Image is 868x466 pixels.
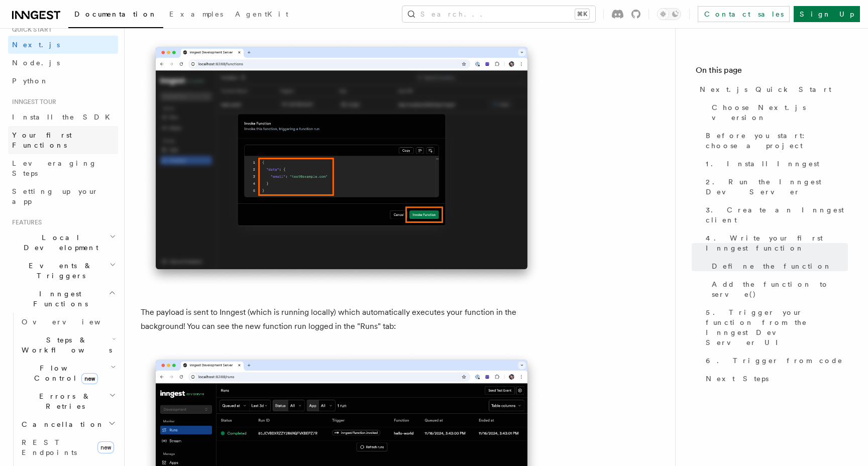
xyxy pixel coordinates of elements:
p: The payload is sent to Inngest (which is running locally) which automatically executes your funct... [141,305,542,333]
span: Quick start [8,26,52,34]
span: Python [12,77,49,85]
span: new [81,373,98,384]
a: Next Steps [702,370,848,388]
button: Steps & Workflows [18,331,118,359]
span: 4. Write your first Inngest function [706,233,848,253]
a: 2. Run the Inngest Dev Server [702,173,848,201]
span: Documentation [74,10,157,18]
a: REST Endpointsnew [18,433,118,461]
span: Events & Triggers [8,261,110,281]
span: 3. Create an Inngest client [706,205,848,225]
a: Next.js [8,36,118,54]
a: Next.js Quick Start [696,80,848,98]
span: Inngest tour [8,98,56,106]
span: new [97,441,114,453]
span: Errors & Retries [18,391,109,411]
span: Your first Functions [12,131,72,149]
button: Cancellation [18,415,118,433]
a: Sign Up [794,6,860,22]
a: 1. Install Inngest [702,155,848,173]
button: Toggle dark mode [657,8,681,20]
a: Overview [18,313,118,331]
button: Search...⌘K [402,6,595,22]
span: Before you start: choose a project [706,131,848,151]
button: Events & Triggers [8,257,118,285]
a: Before you start: choose a project [702,127,848,155]
button: Errors & Retries [18,387,118,415]
span: Flow Control [18,363,111,383]
a: Setting up your app [8,182,118,210]
a: 3. Create an Inngest client [702,201,848,229]
a: Add the function to serve() [708,275,848,303]
a: Install the SDK [8,108,118,126]
span: Node.js [12,59,60,67]
span: Next Steps [706,374,769,384]
span: 5. Trigger your function from the Inngest Dev Server UI [706,307,848,347]
span: Install the SDK [12,113,116,121]
a: Choose Next.js version [708,98,848,127]
span: Leveraging Steps [12,159,97,177]
span: Define the function [712,261,832,271]
a: Contact sales [698,6,790,22]
span: Setting up your app [12,187,98,205]
span: Local Development [8,232,110,253]
span: Inngest Functions [8,289,108,309]
span: Next.js [12,41,60,49]
span: 6. Trigger from code [706,356,843,366]
a: Leveraging Steps [8,154,118,182]
span: 1. Install Inngest [706,159,819,169]
a: Documentation [68,3,163,28]
a: Node.js [8,54,118,72]
button: Inngest Functions [8,285,118,313]
a: Your first Functions [8,126,118,154]
a: AgentKit [229,3,294,27]
span: Cancellation [18,419,104,429]
a: 5. Trigger your function from the Inngest Dev Server UI [702,303,848,352]
span: REST Endpoints [22,438,77,456]
span: AgentKit [235,10,288,18]
kbd: ⌘K [575,9,589,19]
span: Features [8,218,42,226]
span: Add the function to serve() [712,279,848,299]
a: 6. Trigger from code [702,352,848,370]
span: 2. Run the Inngest Dev Server [706,177,848,197]
img: Inngest Dev Server web interface's invoke modal with payload editor and invoke submit button high... [141,37,542,289]
span: Overview [22,318,125,326]
span: Choose Next.js version [712,102,848,123]
span: Next.js Quick Start [700,84,831,94]
span: Examples [169,10,223,18]
button: Flow Controlnew [18,359,118,387]
h4: On this page [696,64,848,80]
a: 4. Write your first Inngest function [702,229,848,257]
button: Local Development [8,228,118,257]
a: Define the function [708,257,848,275]
a: Python [8,72,118,90]
span: Steps & Workflows [18,335,112,355]
a: Examples [163,3,229,27]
